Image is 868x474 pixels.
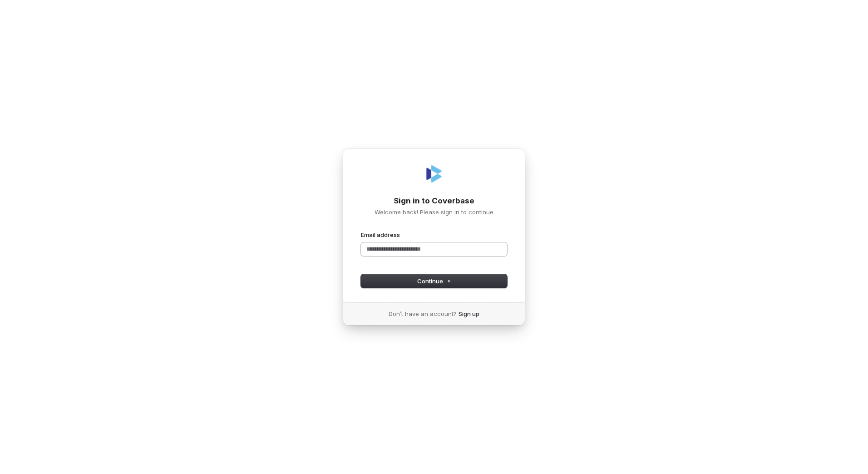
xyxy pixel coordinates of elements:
a: Sign up [459,310,479,318]
button: Continue [361,274,507,288]
h1: Sign in to Coverbase [361,196,507,207]
span: Don’t have an account? [389,310,457,318]
label: Email address [361,231,400,239]
span: Continue [417,277,451,285]
img: Coverbase [423,163,445,185]
p: Welcome back! Please sign in to continue [361,208,507,216]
